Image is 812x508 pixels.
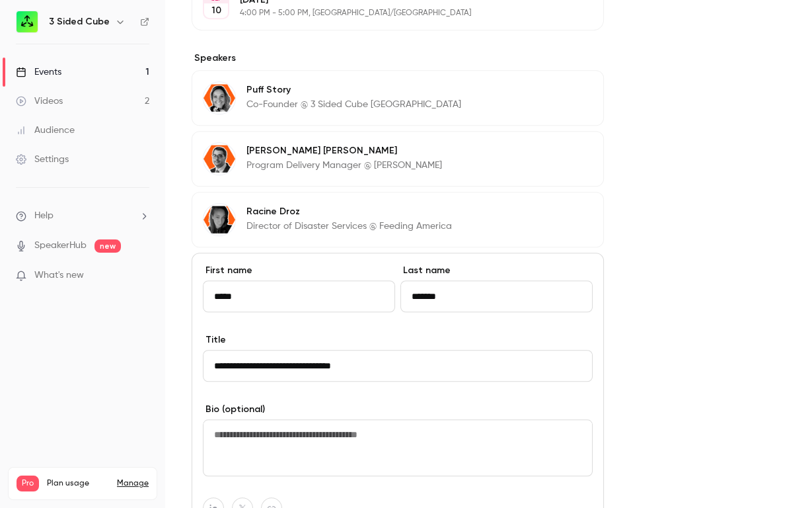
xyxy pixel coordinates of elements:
img: Racine Droz [203,204,235,235]
div: Settings [16,153,69,166]
img: Puff Story [203,82,235,114]
div: Racine DrozRacine DrozDirector of Disaster Services @ Feeding America [192,192,604,247]
span: Plan usage [47,478,109,489]
label: Speakers [192,52,604,65]
span: What's new [34,269,84,282]
div: Audience [16,124,75,137]
h6: 3 Sided Cube [49,15,110,28]
span: Pro [17,476,39,491]
iframe: Noticeable Trigger [133,270,149,282]
p: 4:00 PM - 5:00 PM, [GEOGRAPHIC_DATA]/[GEOGRAPHIC_DATA] [240,8,534,19]
p: Racine Droz [246,205,452,218]
div: David Savarese[PERSON_NAME] [PERSON_NAME]Program Delivery Manager @ [PERSON_NAME] [192,131,604,187]
span: new [94,239,121,253]
a: Manage [117,478,149,489]
p: Program Delivery Manager @ [PERSON_NAME] [246,159,442,172]
label: Title [203,333,593,347]
label: Bio (optional) [203,403,593,416]
img: David Savarese [203,143,235,175]
div: Puff StoryPuff StoryCo-Founder @ 3 Sided Cube [GEOGRAPHIC_DATA] [192,70,604,126]
p: Co-Founder @ 3 Sided Cube [GEOGRAPHIC_DATA] [246,98,461,111]
p: 10 [211,4,221,17]
p: [PERSON_NAME] [PERSON_NAME] [246,144,442,157]
span: Help [34,209,54,223]
p: Puff Story [246,83,461,97]
div: Videos [16,95,63,108]
a: SpeakerHub [34,239,87,253]
div: Events [16,65,61,79]
label: First name [203,264,395,277]
li: help-dropdown-opener [16,209,149,223]
label: Last name [400,264,593,277]
p: Director of Disaster Services @ Feeding America [246,220,452,233]
img: 3 Sided Cube [17,11,38,32]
